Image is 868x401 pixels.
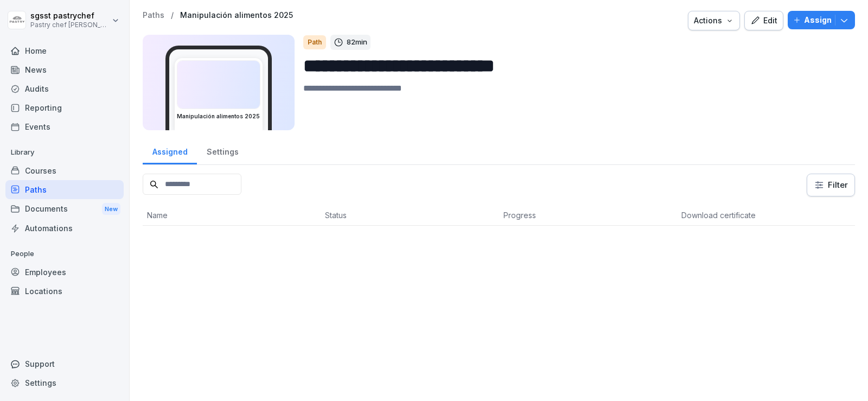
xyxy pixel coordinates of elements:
div: New [102,203,120,215]
a: DocumentsNew [5,199,124,219]
p: Library [5,144,124,161]
th: Download certificate [677,205,855,226]
a: Audits [5,79,124,98]
a: Automations [5,219,124,238]
th: Progress [499,205,677,226]
p: Pastry chef [PERSON_NAME] y Cocina gourmet [30,21,110,29]
a: Home [5,41,124,60]
a: Employees [5,263,124,282]
div: Filter [814,180,848,190]
div: Actions [694,15,734,27]
button: Assign [788,11,855,29]
div: Path [303,35,326,49]
a: Courses [5,161,124,180]
th: Status [321,205,499,226]
p: / [171,11,174,20]
div: Edit [750,15,777,27]
p: Assign [804,14,832,26]
th: Name [143,205,321,226]
a: Manipulación alimentos 2025 [180,11,293,20]
div: Support [5,354,124,373]
div: Documents [5,199,124,219]
p: 82 min [347,37,367,48]
p: sgsst pastrychef [30,11,110,21]
p: People [5,245,124,263]
a: Events [5,117,124,136]
button: Actions [688,11,740,30]
a: Settings [5,373,124,392]
a: Paths [143,11,164,20]
a: Reporting [5,98,124,117]
button: Filter [807,174,854,196]
a: News [5,60,124,79]
a: Locations [5,282,124,301]
a: Settings [197,137,248,164]
a: Assigned [143,137,197,164]
h3: Manipulación alimentos 2025 [177,112,260,120]
button: Edit [744,11,783,30]
a: Paths [5,180,124,199]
